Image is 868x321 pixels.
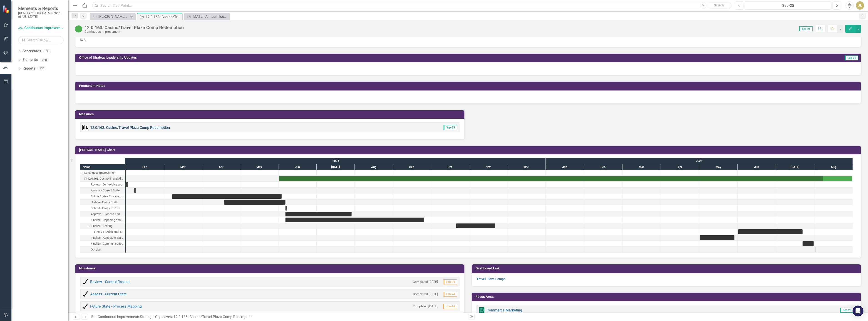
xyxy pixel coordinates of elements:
h3: Milestones [79,267,462,270]
button: Sep-25 [745,1,831,10]
a: [DATE]: Annual Housing Strategy (FY25-26, 240 homes per year) [185,14,228,19]
div: Apr [661,164,699,170]
div: 3 [43,49,51,53]
div: Task: Start date: 2024-06-06 End date: 2024-07-29 [285,212,352,216]
div: Task: Start date: 2024-03-07 End date: 2024-06-03 [172,194,282,199]
h3: [PERSON_NAME] Chart [79,148,859,152]
a: Continuous Improvement [18,25,64,31]
small: Completed [DATE] [413,280,438,284]
div: Sep [393,164,431,170]
p: N/A [80,38,856,42]
div: [DATE]: Annual Housing Strategy (FY25-26, 240 homes per year) [193,14,228,19]
div: Update - Policy Draft [80,199,125,205]
div: Mar [622,164,661,170]
div: Jul [317,164,355,170]
div: 2024 [126,158,546,164]
span: Elements & Reports [18,6,64,11]
div: Task: Start date: 2024-06-06 End date: 2024-06-06 [80,205,125,211]
div: Review - Context/Issues [91,182,122,188]
div: Task: Start date: 2025-08-01 End date: 2025-08-02 [815,247,816,252]
div: May [240,164,278,170]
a: Strategic Objectives [140,315,172,319]
a: Commerce Marketing [487,308,522,312]
span: Sep-25 [444,125,457,130]
div: Task: Start date: 2024-06-01 End date: 2025-08-31 [80,176,125,182]
div: 12.0.163: Casino/Travel Plaza Comp Redemption [174,315,253,319]
div: Dec [507,164,546,170]
div: Mar [164,164,202,170]
div: Go-Live [91,247,101,253]
img: CI Action Plan Approved/In Progress [75,25,82,33]
img: Completed [82,303,88,309]
div: Review - Context/Issues [80,182,125,188]
div: Task: Start date: 2024-10-21 End date: 2024-11-21 [80,223,125,229]
div: Task: Start date: 2025-08-01 End date: 2025-08-02 [80,247,125,253]
div: Future State - Process Mapping [91,193,124,199]
div: Task: Start date: 2025-06-01 End date: 2025-07-22 [80,229,125,235]
div: Approve - Process and Policy [80,211,125,217]
div: Finalize - Associate Training [80,235,125,241]
div: Finalize - Associate Training [91,235,124,241]
div: Open Intercom Messenger [853,306,863,316]
button: JL [856,1,864,10]
small: Completed [DATE] [413,292,438,296]
span: Sep-25 [799,26,813,31]
div: Jun [738,164,776,170]
div: Task: Start date: 2024-06-06 End date: 2024-09-25 [285,218,424,222]
div: Jan [546,164,584,170]
a: Reports [22,66,35,71]
img: Performance Management [82,125,88,130]
div: Task: Start date: 2024-10-21 End date: 2024-11-21 [456,223,495,228]
span: Jun-24 [443,304,457,309]
div: Feb [584,164,622,170]
div: 150 [37,67,46,70]
div: Finalize - Reporting and Audit Process [80,217,125,223]
a: [PERSON_NAME] SOs [91,14,128,19]
div: Task: Start date: 2024-06-06 End date: 2024-06-06 [285,206,287,211]
div: Finalize - Communication Plan [91,241,124,247]
div: Nov [469,164,507,170]
a: Travel Plaza Comps [476,277,505,281]
div: [PERSON_NAME] SOs [98,14,128,19]
div: Continuous Improvement [80,170,125,176]
div: Task: Start date: 2024-03-07 End date: 2024-06-03 [80,193,125,199]
div: Task: Start date: 2024-06-01 End date: 2025-08-31 [279,176,852,181]
div: Apr [202,164,240,170]
img: ClearPoint Strategy [2,5,10,13]
img: Completed [82,279,88,284]
h3: Measures [79,113,462,116]
div: 250 [40,58,49,62]
h3: Office of Strategy Leadership Updates [79,56,708,59]
a: Continuous Improvement [98,315,138,319]
div: Assess - Current State [80,188,125,193]
button: Search [708,2,730,9]
span: Sep-25 [840,308,853,313]
h3: Permanent Notes [79,84,859,88]
div: Aug [814,164,853,170]
div: Name [80,164,125,170]
a: 12.0.163: Casino/Travel Plaza Comp Redemption [90,125,170,130]
div: Task: Start date: 2025-06-01 End date: 2025-07-22 [738,229,803,234]
div: 12.0.163: Casino/Travel Plaza Comp Redemption [84,25,184,30]
div: Task: Start date: 2024-02-01 End date: 2024-02-01 [80,182,125,188]
div: Finalize - Reporting and Audit Process [91,217,124,223]
div: Oct [431,164,469,170]
div: Task: Start date: 2025-07-22 End date: 2025-07-31 [80,241,125,247]
div: Finalize - Additional Testing [80,229,125,235]
div: Finalize - Additional Testing [94,229,124,235]
input: Search Below... [18,36,64,44]
div: Submit - Policy to POC [80,205,125,211]
a: Future State - Process Mapping [90,304,142,308]
h3: Focus Areas [476,295,859,298]
div: Task: Start date: 2025-05-01 End date: 2025-05-29 [700,235,734,240]
div: Task: Start date: 2024-06-06 End date: 2024-07-29 [80,211,125,217]
div: Task: Start date: 2024-06-06 End date: 2024-09-25 [80,217,125,223]
div: Future State - Process Mapping [80,193,125,199]
div: Continuous Improvement [84,30,184,33]
img: Report [479,307,484,313]
div: Task: Start date: 2025-05-01 End date: 2025-05-29 [80,235,125,241]
span: Feb-24 [444,292,457,297]
input: Search ClearPoint... [92,2,732,10]
div: Update - Policy Draft [91,199,117,205]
